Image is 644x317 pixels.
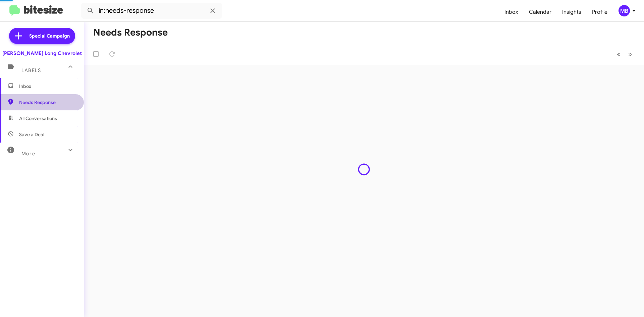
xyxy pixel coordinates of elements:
[19,99,76,106] span: Needs Response
[617,50,621,58] span: «
[557,2,587,22] a: Insights
[624,47,636,61] button: Next
[524,2,557,22] a: Calendar
[613,47,625,61] button: Previous
[613,5,637,16] button: MB
[499,2,524,22] a: Inbox
[93,27,168,38] h1: Needs Response
[587,2,613,22] a: Profile
[21,67,41,73] span: Labels
[613,47,636,61] nav: Page navigation example
[19,83,76,90] span: Inbox
[619,5,630,16] div: MB
[9,28,75,44] a: Special Campaign
[29,33,70,39] span: Special Campaign
[21,151,35,157] span: More
[2,50,82,57] div: [PERSON_NAME] Long Chevrolet
[81,3,222,19] input: Search
[628,50,632,58] span: »
[19,115,57,122] span: All Conversations
[19,131,44,138] span: Save a Deal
